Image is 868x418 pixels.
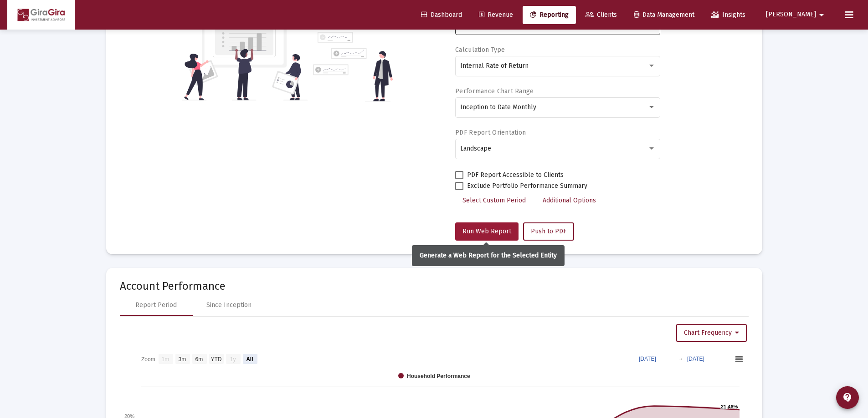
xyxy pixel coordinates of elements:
[313,32,393,101] img: reporting-alt
[842,392,853,403] mat-icon: contact_support
[721,404,738,409] text: 21.46%
[462,227,511,235] span: Run Web Report
[135,301,177,310] div: Report Period
[676,324,747,342] button: Chart Frequency
[523,6,576,24] a: Reporting
[711,11,745,19] span: Insights
[182,11,308,101] img: reporting
[141,356,155,362] text: Zoom
[586,11,617,19] span: Clients
[467,170,564,181] span: PDF Report Accessible to Clients
[178,356,186,362] text: 3m
[639,356,656,362] text: [DATE]
[627,6,702,24] a: Data Management
[455,87,534,95] label: Performance Chart Range
[578,6,624,24] a: Clients
[414,6,469,24] a: Dashboard
[460,62,529,70] span: Internal Rate of Return
[766,11,816,19] span: [PERSON_NAME]
[687,356,704,362] text: [DATE]
[634,11,694,19] span: Data Management
[755,5,838,24] button: [PERSON_NAME]
[530,11,569,19] span: Reporting
[704,6,753,24] a: Insights
[467,181,587,191] span: Exclude Portfolio Performance Summary
[531,227,566,235] span: Push to PDF
[455,222,519,241] button: Run Web Report
[455,129,526,136] label: PDF Report Orientation
[462,196,526,204] span: Select Custom Period
[14,6,68,24] img: Dashboard
[206,301,252,310] div: Since Inception
[460,103,536,111] span: Inception to Date Monthly
[678,356,683,362] text: →
[543,196,596,204] span: Additional Options
[161,356,169,362] text: 1m
[460,145,491,152] span: Landscape
[120,282,749,291] mat-card-title: Account Performance
[523,222,574,241] button: Push to PDF
[684,329,739,337] span: Chart Frequency
[211,356,221,362] text: YTD
[472,6,520,24] a: Revenue
[479,11,513,19] span: Revenue
[816,6,827,24] mat-icon: arrow_drop_down
[230,356,236,362] text: 1y
[455,46,505,54] label: Calculation Type
[421,11,462,19] span: Dashboard
[407,373,470,379] text: Household Performance
[246,356,253,362] text: All
[195,356,203,362] text: 6m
